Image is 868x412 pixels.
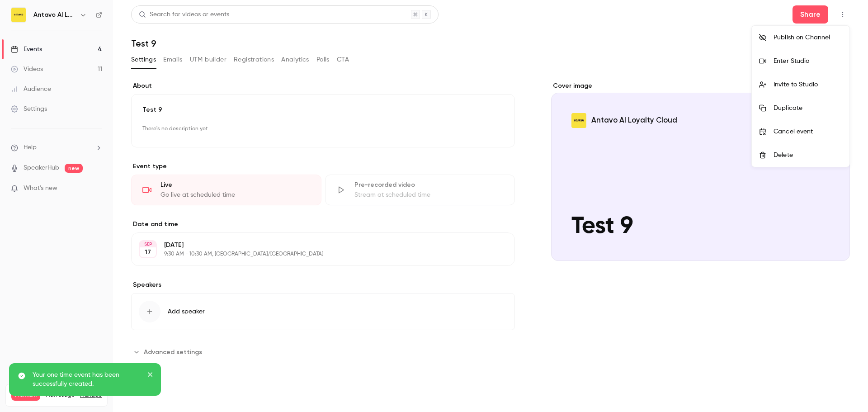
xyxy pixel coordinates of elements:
div: Delete [774,151,842,160]
button: close [147,370,154,381]
div: Invite to Studio [774,80,842,89]
div: Enter Studio [774,57,842,66]
div: Publish on Channel [774,33,842,42]
p: Your one time event has been successfully created. [33,370,141,388]
div: Duplicate [774,104,842,113]
div: Cancel event [774,127,842,136]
